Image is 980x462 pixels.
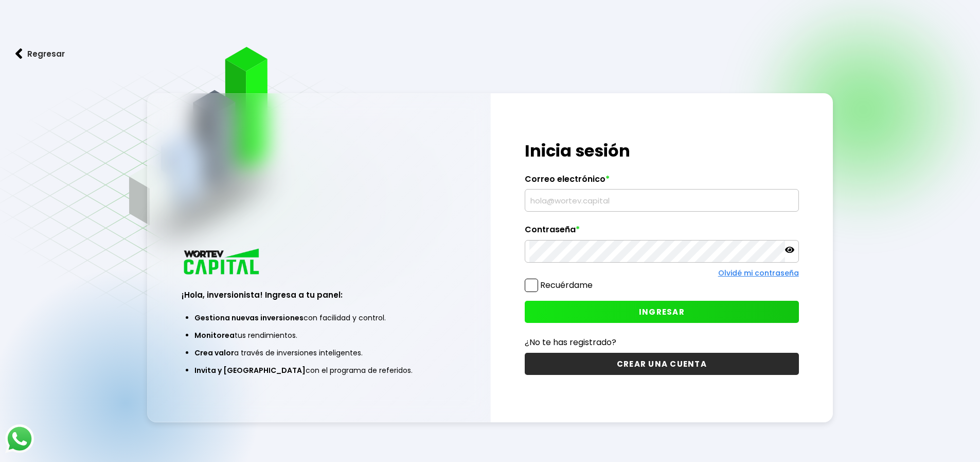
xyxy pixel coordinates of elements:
span: Crea valor [194,348,234,358]
img: flecha izquierda [15,48,23,59]
h3: ¡Hola, inversionista! Ingresa a tu panel: [182,289,456,301]
h1: Inicia sesión [525,139,799,163]
li: a través de inversiones inteligentes. [194,344,443,362]
li: con el programa de referidos. [194,362,443,379]
label: Contraseña [525,225,799,240]
img: logo_wortev_capital [182,247,263,278]
span: Invita y [GEOGRAPHIC_DATA] [194,365,306,375]
span: Gestiona nuevas inversiones [194,313,304,323]
button: INGRESAR [525,301,799,323]
label: Recuérdame [540,279,593,291]
p: ¿No te has registrado? [525,336,799,349]
span: Monitorea [194,330,235,340]
span: INGRESAR [639,306,685,317]
button: CREAR UNA CUENTA [525,353,799,375]
input: hola@wortev.capital [529,190,794,211]
li: tus rendimientos. [194,327,443,344]
a: ¿No te has registrado?CREAR UNA CUENTA [525,336,799,375]
a: Olvidé mi contraseña [718,268,799,278]
img: logos_whatsapp-icon.242b2217.svg [5,424,34,453]
li: con facilidad y control. [194,309,443,327]
label: Correo electrónico [525,174,799,190]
